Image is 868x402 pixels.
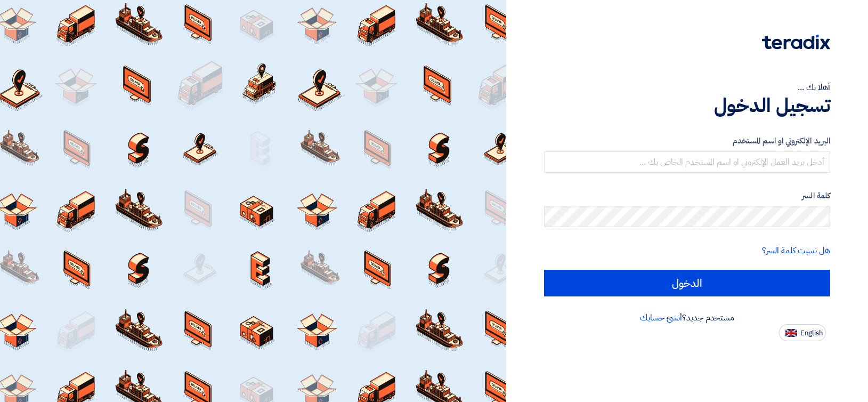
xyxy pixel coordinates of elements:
input: الدخول [544,270,830,296]
span: English [800,329,823,337]
img: Teradix logo [762,35,830,50]
input: أدخل بريد العمل الإلكتروني او اسم المستخدم الخاص بك ... [544,151,830,173]
a: أنشئ حسابك [640,311,682,324]
img: en-US.png [785,329,797,337]
label: البريد الإلكتروني او اسم المستخدم [544,135,830,147]
button: English [779,324,826,341]
a: هل نسيت كلمة السر؟ [762,244,830,257]
div: مستخدم جديد؟ [544,311,830,324]
h1: تسجيل الدخول [544,94,830,117]
div: أهلا بك ... [544,81,830,94]
label: كلمة السر [544,190,830,202]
